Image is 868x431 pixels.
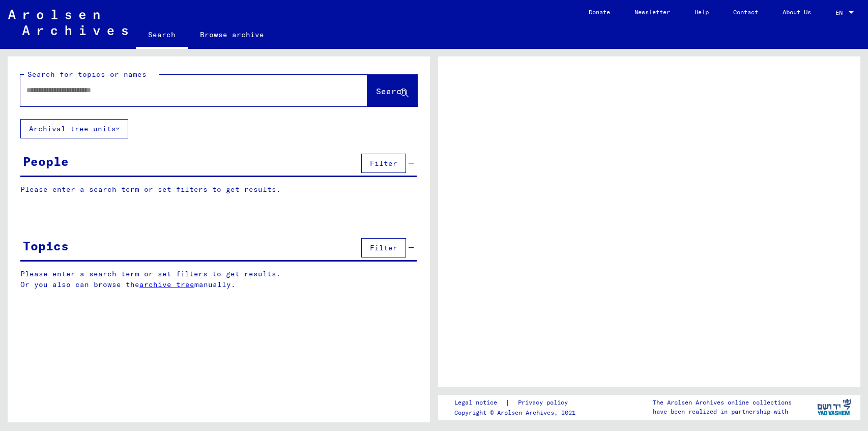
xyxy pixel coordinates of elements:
[653,398,792,407] p: The Arolsen Archives online collections
[454,397,505,408] a: Legal notice
[27,70,147,79] mat-label: Search for topics or names
[20,269,417,290] p: Please enter a search term or set filters to get results. Or you also can browse the manually.
[510,397,580,408] a: Privacy policy
[23,237,69,255] div: Topics
[20,184,417,195] p: Please enter a search term or set filters to get results.
[835,9,847,16] span: EN
[23,152,69,170] div: People
[376,86,407,96] span: Search
[139,280,194,289] a: archive tree
[815,394,853,420] img: yv_logo.png
[370,159,397,168] span: Filter
[20,119,128,138] button: Archival tree units
[136,22,188,49] a: Search
[454,397,580,408] div: |
[653,407,792,416] p: have been realized in partnership with
[361,238,406,257] button: Filter
[361,154,406,173] button: Filter
[367,75,417,106] button: Search
[454,408,580,417] p: Copyright © Arolsen Archives, 2021
[188,22,276,47] a: Browse archive
[8,10,128,35] img: Arolsen_neg.svg
[370,243,397,252] span: Filter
